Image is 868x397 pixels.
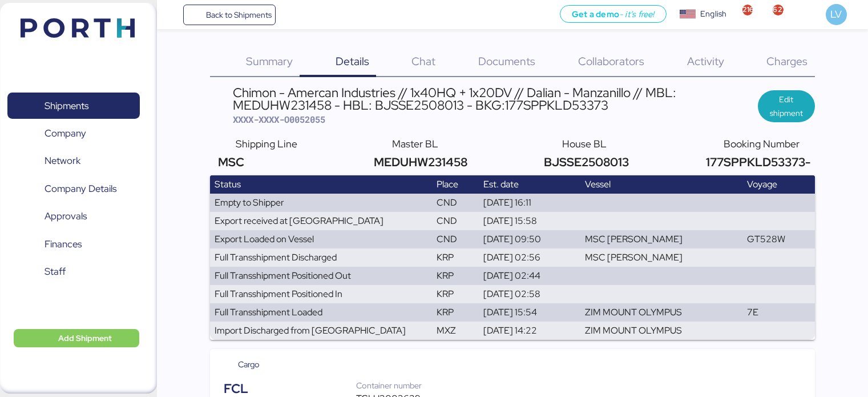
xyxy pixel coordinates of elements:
[206,8,272,22] span: Back to Shipments
[742,230,814,248] td: GT528W
[479,212,580,230] td: [DATE] 15:58
[58,331,112,345] span: Add Shipment
[215,154,244,170] span: MSC
[432,175,479,194] th: Place
[541,154,629,170] span: BJSSE2508013
[432,267,479,285] td: KRP
[479,175,580,194] th: Est. date
[210,175,432,194] th: Status
[432,194,479,212] td: CND
[45,98,88,114] span: Shipments
[580,303,742,322] td: ZIM MOUNT OLYMPUS
[432,303,479,322] td: KRP
[371,154,467,170] span: MEDUHW231458
[7,203,140,230] a: Approvals
[580,248,742,267] td: MSC [PERSON_NAME]
[210,322,432,340] td: Import Discharged from [GEOGRAPHIC_DATA]
[210,230,432,248] td: Export Loaded on Vessel
[45,153,80,169] span: Network
[7,148,140,174] a: Network
[236,137,297,150] span: Shipping Line
[210,248,432,267] td: Full Transshipment Discharged
[724,137,800,150] span: Booking Number
[432,212,479,230] td: CND
[742,175,814,194] th: Voyage
[210,194,432,212] td: Empty to Shipper
[758,90,815,122] button: Edit shipment
[432,230,479,248] td: CND
[478,54,535,69] span: Documents
[479,267,580,285] td: [DATE] 02:44
[233,86,758,112] div: Chimon - Amercan Industries // 1x40HQ + 1x20DV // Dalian - Manzanillo // MBL: MEDUHW231458 - HBL:...
[164,5,183,25] button: Menu
[479,303,580,322] td: [DATE] 15:54
[246,54,293,69] span: Summary
[45,125,86,142] span: Company
[210,303,432,322] td: Full Transshipment Loaded
[45,181,116,197] span: Company Details
[479,230,580,248] td: [DATE] 09:50
[767,93,806,120] span: Edit shipment
[210,285,432,303] td: Full Transshipment Positioned In
[580,175,742,194] th: Vessel
[7,93,140,119] a: Shipments
[45,263,66,280] span: Staff
[742,303,814,322] td: 7E
[233,114,325,125] span: XXXX-XXXX-O0052055
[411,54,435,69] span: Chat
[392,137,438,150] span: Master BL
[238,358,260,371] span: Cargo
[580,230,742,248] td: MSC [PERSON_NAME]
[432,248,479,267] td: KRP
[7,176,140,202] a: Company Details
[562,137,607,150] span: House BL
[210,267,432,285] td: Full Transshipment Positioned Out
[7,231,140,258] a: Finances
[479,194,580,212] td: [DATE] 16:11
[580,322,742,340] td: ZIM MOUNT OLYMPUS
[479,248,580,267] td: [DATE] 02:56
[479,285,580,303] td: [DATE] 02:58
[766,54,808,69] span: Charges
[45,236,82,252] span: Finances
[703,154,810,170] span: 177SPPKLD53373-
[7,121,140,147] a: Company
[14,329,139,347] button: Add Shipment
[45,208,87,224] span: Approvals
[578,54,644,69] span: Collaborators
[479,322,580,340] td: [DATE] 14:22
[7,259,140,285] a: Staff
[210,212,432,230] td: Export received at [GEOGRAPHIC_DATA]
[432,285,479,303] td: KRP
[687,54,724,69] span: Activity
[336,54,369,69] span: Details
[700,8,726,20] div: English
[432,322,479,340] td: MXZ
[356,379,434,392] div: Container number
[830,7,842,22] span: LV
[183,5,276,25] a: Back to Shipments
